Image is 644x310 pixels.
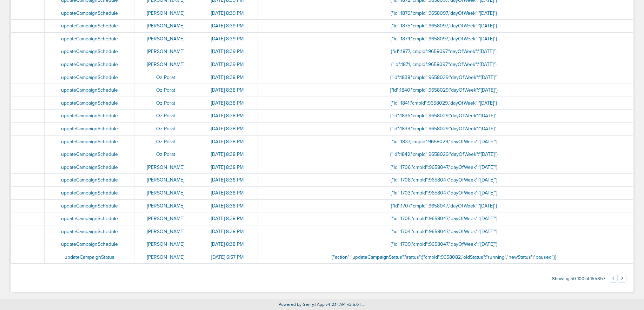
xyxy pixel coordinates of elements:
[258,97,633,110] td: {"id":1841,"cmpId":9658029,"dayOfWeek":"[DATE]"}
[45,174,134,187] td: updateCampaignSchedule
[45,251,134,264] td: updateCampaignStatus
[258,199,633,212] td: {"id":1707,"cmpId":9658047,"dayOfWeek":"[DATE]"}
[360,302,365,307] span: | ...
[258,20,633,33] td: {"id":1875,"cmpId":9658097,"dayOfWeek":"[DATE]"}
[134,32,197,45] td: [PERSON_NAME]
[258,45,633,58] td: {"id":1877,"cmpId":9658097,"dayOfWeek":"[DATE]"}
[258,110,633,123] td: {"id":1836,"cmpId":9658029,"dayOfWeek":"[DATE]"}
[258,32,633,45] td: {"id":1874,"cmpId":9658097,"dayOfWeek":"[DATE]"}
[258,122,633,135] td: {"id":1839,"cmpId":9658029,"dayOfWeek":"[DATE]"}
[134,225,197,238] td: [PERSON_NAME]
[134,58,197,71] td: [PERSON_NAME]
[134,212,197,225] td: [PERSON_NAME]
[197,186,258,199] td: [DATE] 8:38 PM
[618,274,626,283] button: Go to next page
[134,110,197,123] td: Oz Porat
[134,45,197,58] td: [PERSON_NAME]
[45,97,134,110] td: updateCampaignSchedule
[197,199,258,212] td: [DATE] 8:38 PM
[197,122,258,135] td: [DATE] 8:38 PM
[45,135,134,148] td: updateCampaignSchedule
[45,84,134,97] td: updateCampaignSchedule
[45,238,134,251] td: updateCampaignSchedule
[197,212,258,225] td: [DATE] 8:38 PM
[258,148,633,161] td: {"id":1842,"cmpId":9658029,"dayOfWeek":"[DATE]"}
[134,238,197,251] td: [PERSON_NAME]
[45,71,134,84] td: updateCampaignSchedule
[197,110,258,123] td: [DATE] 8:38 PM
[45,20,134,33] td: updateCampaignSchedule
[134,97,197,110] td: Oz Porat
[134,122,197,135] td: Oz Porat
[258,135,633,148] td: {"id":1837,"cmpId":9658029,"dayOfWeek":"[DATE]"}
[197,45,258,58] td: [DATE] 8:39 PM
[45,225,134,238] td: updateCampaignSchedule
[134,148,197,161] td: Oz Porat
[258,71,633,84] td: {"id":1838,"cmpId":9658029,"dayOfWeek":"[DATE]"}
[258,58,633,71] td: {"id":1871,"cmpId":9658097,"dayOfWeek":"[DATE]"}
[197,174,258,187] td: [DATE] 8:38 PM
[45,148,134,161] td: updateCampaignSchedule
[134,7,197,20] td: [PERSON_NAME]
[197,97,258,110] td: [DATE] 8:38 PM
[134,199,197,212] td: [PERSON_NAME]
[45,45,134,58] td: updateCampaignSchedule
[45,122,134,135] td: updateCampaignSchedule
[197,7,258,20] td: [DATE] 8:39 PM
[315,302,336,307] span: | App v4.2.1
[134,251,197,264] td: [PERSON_NAME]
[45,199,134,212] td: updateCampaignSchedule
[337,302,359,307] span: | API v2.5.0
[197,20,258,33] td: [DATE] 8:39 PM
[45,7,134,20] td: updateCampaignSchedule
[134,84,197,97] td: Oz Porat
[552,276,605,282] span: Showing 50-100 of 155857
[258,212,633,225] td: {"id":1705,"cmpId":9658047,"dayOfWeek":"[DATE]"}
[134,174,197,187] td: [PERSON_NAME]
[45,32,134,45] td: updateCampaignSchedule
[134,20,197,33] td: [PERSON_NAME]
[258,238,633,251] td: {"id":1709,"cmpId":9658047,"dayOfWeek":"[DATE]"}
[45,110,134,123] td: updateCampaignSchedule
[258,84,633,97] td: {"id":1840,"cmpId":9658029,"dayOfWeek":"[DATE]"}
[197,238,258,251] td: [DATE] 8:38 PM
[197,161,258,174] td: [DATE] 8:38 PM
[134,161,197,174] td: [PERSON_NAME]
[134,135,197,148] td: Oz Porat
[197,135,258,148] td: [DATE] 8:38 PM
[258,225,633,238] td: {"id":1704,"cmpId":9658047,"dayOfWeek":"[DATE]"}
[45,161,134,174] td: updateCampaignSchedule
[197,225,258,238] td: [DATE] 8:38 PM
[45,58,134,71] td: updateCampaignSchedule
[45,186,134,199] td: updateCampaignSchedule
[609,274,618,283] button: Go to previous page
[609,275,626,283] ul: Pagination
[258,251,633,264] td: {"action":"updateCampaignStatus","status":{"cmpId":9658082,"oldStatus":"running","newStatus":"pau...
[258,174,633,187] td: {"id":1708,"cmpId":9658047,"dayOfWeek":"[DATE]"}
[197,32,258,45] td: [DATE] 8:39 PM
[134,71,197,84] td: Oz Porat
[197,148,258,161] td: [DATE] 8:38 PM
[258,7,633,20] td: {"id":1876,"cmpId":9658097,"dayOfWeek":"[DATE]"}
[258,186,633,199] td: {"id":1703,"cmpId":9658047,"dayOfWeek":"[DATE]"}
[134,186,197,199] td: [PERSON_NAME]
[197,84,258,97] td: [DATE] 8:38 PM
[197,58,258,71] td: [DATE] 8:39 PM
[258,161,633,174] td: {"id":1706,"cmpId":9658047,"dayOfWeek":"[DATE]"}
[197,251,258,264] td: [DATE] 6:57 PM
[197,71,258,84] td: [DATE] 8:38 PM
[45,212,134,225] td: updateCampaignSchedule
